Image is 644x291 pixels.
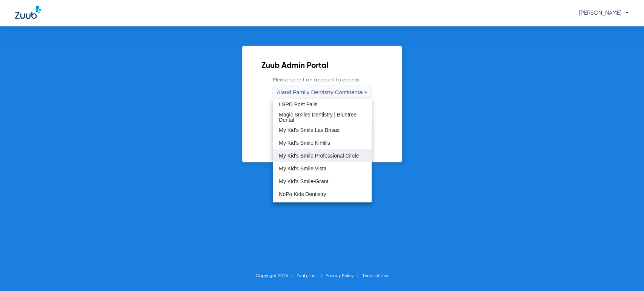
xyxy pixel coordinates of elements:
span: My Kid's Smile-Grant [279,179,328,184]
span: My Kid's Smile Vista [279,166,326,171]
span: NoPo Kids Dentistry [279,191,326,197]
span: My Kid's Smile N Hills [279,140,330,145]
iframe: Chat Widget [606,255,644,291]
span: My Kid's Smile Las Brisas [279,127,340,133]
span: My Kid's Smile Professional Circle [279,153,359,158]
span: LSPD Post Falls [279,102,317,107]
span: Magic Smiles Dentistry | Bluetree Dental [279,112,366,123]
